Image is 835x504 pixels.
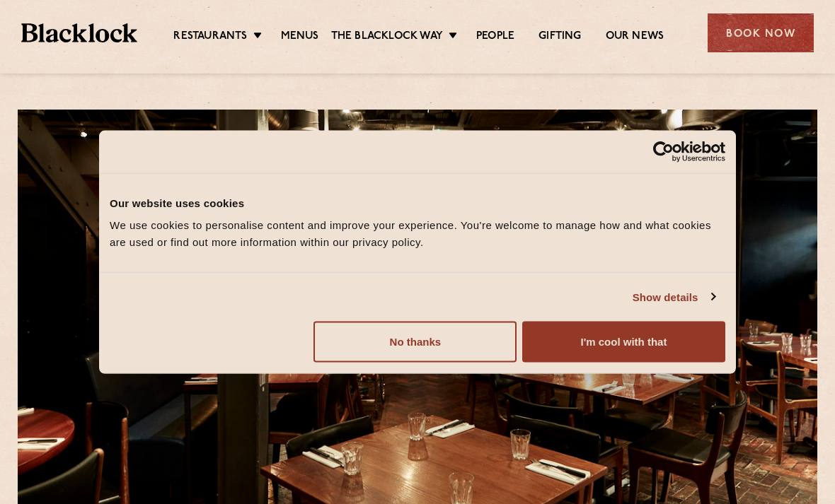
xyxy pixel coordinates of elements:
button: I'm cool with that [522,322,725,363]
a: Gifting [539,30,581,44]
div: Book Now [708,13,814,52]
a: Usercentrics Cookiebot - opens in a new window [601,141,725,162]
img: BL_Textured_Logo-footer-cropped.svg [21,23,137,43]
button: No thanks [313,322,517,363]
div: We use cookies to personalise content and improve your experience. You're welcome to manage how a... [110,217,725,251]
a: People [476,30,514,44]
div: Our website uses cookies [110,194,725,211]
a: Menus [281,30,319,44]
a: Our News [606,30,664,44]
a: Show details [633,288,715,305]
a: Restaurants [173,30,247,44]
a: The Blacklock Way [331,30,443,44]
